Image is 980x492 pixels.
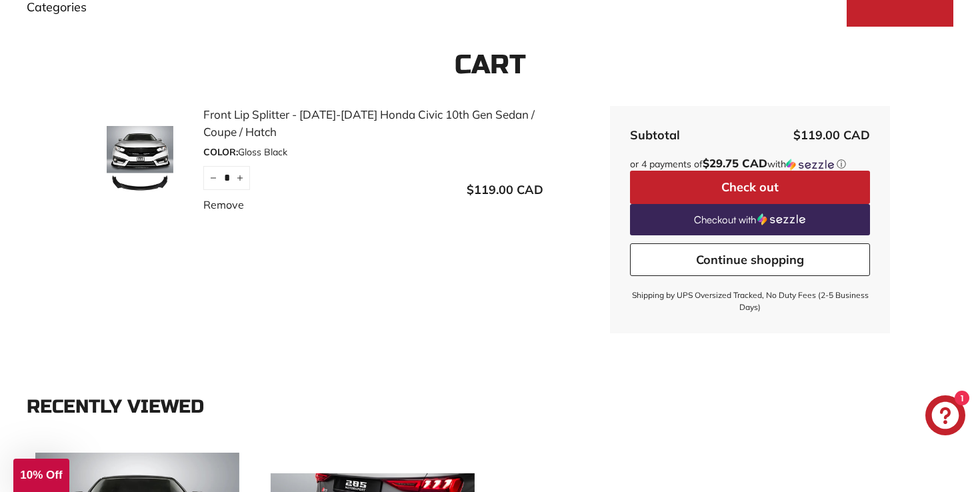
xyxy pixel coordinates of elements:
div: or 4 payments of with [630,157,870,171]
div: 10% Off [13,459,69,492]
span: $29.75 CAD [703,156,767,170]
button: Increase item quantity by one [230,166,250,190]
a: Continue shopping [630,243,870,277]
button: Check out [630,171,870,204]
div: Recently viewed [27,397,953,417]
small: Shipping by UPS Oversized Tracked, No Duty Fees (2-5 Business Days) [630,289,870,313]
div: or 4 payments of$29.75 CADwithSezzle Click to learn more about Sezzle [630,157,870,171]
button: Reduce item quantity by one [203,166,223,190]
span: 10% Off [20,469,62,481]
inbox-online-store-chat: Shopify online store chat [921,395,969,439]
a: Front Lip Splitter - [DATE]-[DATE] Honda Civic 10th Gen Sedan / Coupe / Hatch [203,106,543,140]
img: Sezzle [757,213,805,225]
div: Gloss Black [203,145,543,159]
img: Front Lip Splitter - 2016-2021 Honda Civic 10th Gen Sedan / Coupe / Hatch [90,126,190,193]
div: Subtotal [630,126,680,144]
img: Sezzle [786,159,834,171]
span: $119.00 CAD [467,182,543,197]
span: COLOR: [203,146,238,158]
a: Remove [203,197,244,213]
a: Checkout with [630,204,870,235]
span: $119.00 CAD [793,127,870,143]
h1: Cart [27,50,953,79]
